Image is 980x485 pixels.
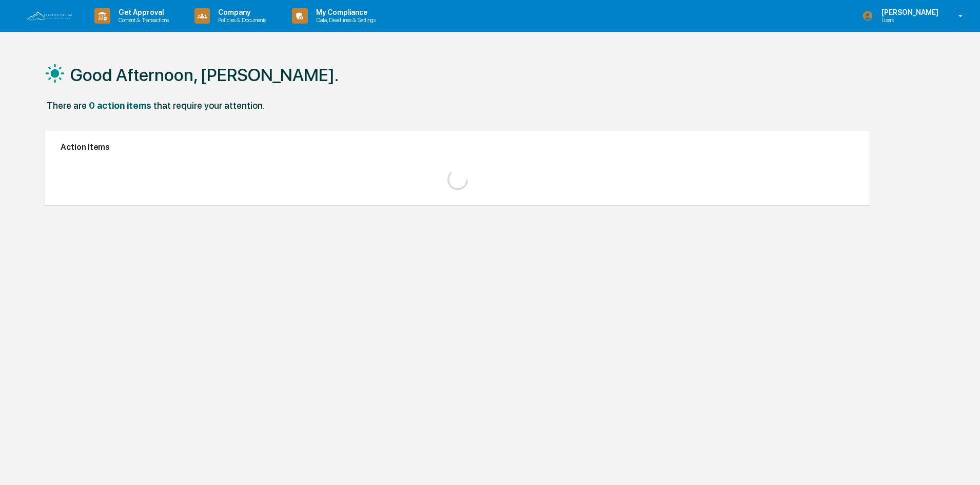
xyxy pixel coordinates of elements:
[308,16,381,24] p: Data, Deadlines & Settings
[61,142,854,152] h2: Action Items
[210,8,271,16] p: Company
[70,65,339,85] h1: Good Afternoon, [PERSON_NAME].
[308,8,381,16] p: My Compliance
[873,8,944,16] p: [PERSON_NAME]
[110,8,174,16] p: Get Approval
[110,16,174,24] p: Content & Transactions
[47,100,87,111] div: There are
[153,100,265,111] div: that require your attention.
[210,16,271,24] p: Policies & Documents
[873,16,944,24] p: Users
[89,100,151,111] div: 0 action items
[25,10,74,22] img: logo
